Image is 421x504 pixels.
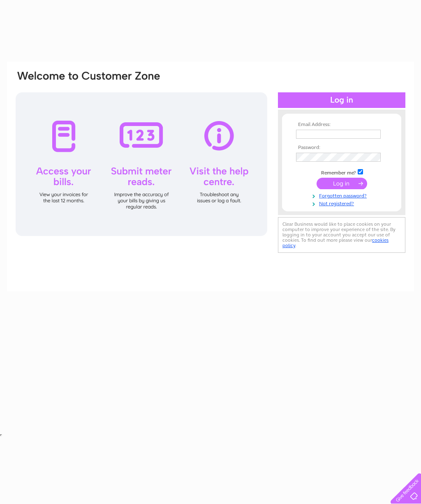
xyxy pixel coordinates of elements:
a: Forgotten password? [296,191,389,199]
td: Remember me? [294,168,389,176]
input: Submit [317,178,367,189]
div: Clear Business would like to place cookies on your computer to improve your experience of the sit... [278,217,405,253]
a: cookies policy [282,237,389,248]
a: Not registered? [296,199,389,207]
th: Password: [294,145,389,151]
th: Email Address: [294,122,389,128]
